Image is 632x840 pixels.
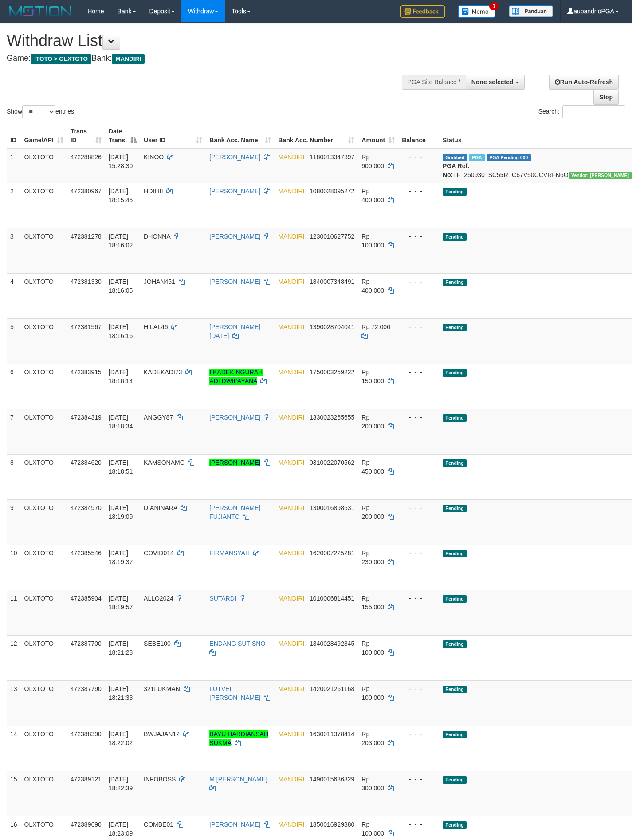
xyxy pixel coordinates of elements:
span: Copy 1350016929380 to clipboard [310,821,354,828]
td: OLXTOTO [21,635,67,680]
span: MANDIRI [278,233,304,240]
div: - - - [402,458,436,467]
span: [DATE] 18:16:02 [109,233,133,249]
a: [PERSON_NAME] [209,278,260,285]
div: - - - [402,277,436,286]
span: Rp 150.000 [361,369,384,385]
img: MOTION_logo.png [7,4,74,18]
span: Copy 1620007225281 to clipboard [310,550,354,557]
span: 472381278 [71,233,102,240]
span: Pending [443,731,467,738]
a: SUTARDI [209,595,236,602]
div: - - - [402,549,436,557]
span: 472383915 [71,369,102,376]
a: [PERSON_NAME] [209,414,260,421]
a: FIRMANSYAH [209,550,250,557]
input: Search: [562,105,625,118]
span: [DATE] 15:28:30 [109,153,133,169]
div: - - - [402,503,436,512]
span: Rp 203.000 [361,730,384,746]
th: ID [7,123,21,149]
span: MANDIRI [112,54,145,64]
td: 3 [7,228,21,273]
a: [PERSON_NAME] [209,188,260,195]
span: ITOTO > OLXTOTO [31,54,91,64]
span: MANDIRI [278,153,304,161]
span: MANDIRI [278,188,304,195]
span: MANDIRI [278,685,304,692]
img: panduan.png [509,5,553,17]
span: Copy 1180013347397 to clipboard [310,153,354,161]
span: Rp 400.000 [361,188,384,204]
span: Copy 1630011378414 to clipboard [310,730,354,738]
span: MANDIRI [278,550,304,557]
span: Pending [443,324,467,331]
span: [DATE] 18:23:09 [109,821,133,837]
span: Pending [443,640,467,648]
label: Show entries [7,105,74,118]
span: Rp 72.000 [361,323,390,330]
span: KINOO [144,153,164,161]
span: [DATE] 18:19:09 [109,504,133,520]
a: [PERSON_NAME] [209,459,260,466]
img: Button%20Memo.svg [458,5,495,18]
td: OLXTOTO [21,318,67,364]
span: Copy 1490015636329 to clipboard [310,776,354,783]
span: 472388390 [71,730,102,738]
span: COMBE01 [144,821,173,828]
span: 472387700 [71,640,102,647]
label: Search: [538,105,625,118]
span: Pending [443,188,467,196]
span: Pending [443,459,467,467]
td: 8 [7,454,21,499]
span: 321LUKMAN [144,685,180,692]
span: Rp 155.000 [361,595,384,611]
span: Pending [443,369,467,377]
div: - - - [402,684,436,693]
td: OLXTOTO [21,409,67,454]
span: 472389690 [71,821,102,828]
select: Showentries [22,105,55,118]
span: Grabbed [443,154,467,161]
span: [DATE] 18:21:33 [109,685,133,701]
span: MANDIRI [278,369,304,376]
span: Rp 400.000 [361,278,384,294]
a: ENDANG SUTISNO [209,640,265,647]
th: Balance [398,123,439,149]
th: Amount: activate to sort column ascending [358,123,398,149]
a: I KADEK NGURAH ADI DWIPAYANA [209,369,263,385]
span: Rp 100.000 [361,640,384,656]
td: OLXTOTO [21,771,67,816]
a: Run Auto-Refresh [549,75,619,90]
span: Copy 1420021261168 to clipboard [310,685,354,692]
span: SEBE100 [144,640,171,647]
span: 472384319 [71,414,102,421]
span: Pending [443,414,467,422]
td: 14 [7,726,21,771]
a: LUTVEI [PERSON_NAME] [209,685,260,701]
a: [PERSON_NAME] FUJIANTO [209,504,260,520]
td: 13 [7,680,21,726]
span: HILAL46 [144,323,168,330]
td: OLXTOTO [21,499,67,545]
span: Rp 200.000 [361,504,384,520]
span: [DATE] 18:15:45 [109,188,133,204]
span: None selected [471,79,514,86]
span: DIANINARA [144,504,177,511]
span: Copy 1750003259222 to clipboard [310,369,354,376]
span: MANDIRI [278,414,304,421]
span: 472385904 [71,595,102,602]
a: M [PERSON_NAME] [209,776,267,783]
span: Pending [443,821,467,829]
span: Copy 1010006814451 to clipboard [310,595,354,602]
span: Copy 1230010627752 to clipboard [310,233,354,240]
div: - - - [402,639,436,648]
a: [PERSON_NAME] [209,233,260,240]
td: OLXTOTO [21,545,67,590]
span: Pending [443,686,467,693]
div: PGA Site Balance / [402,75,466,90]
td: 15 [7,771,21,816]
span: Copy 1840007348491 to clipboard [310,278,354,285]
span: [DATE] 18:21:28 [109,640,133,656]
td: 5 [7,318,21,364]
